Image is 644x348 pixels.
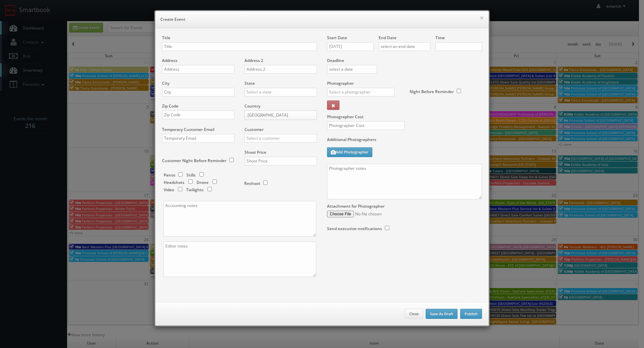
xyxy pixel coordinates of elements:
label: State [245,80,255,86]
button: Add Photographer [327,147,372,157]
button: Close [405,309,423,319]
h6: Create Event [160,16,484,23]
label: Address [162,58,177,63]
input: Zip Code [162,111,234,119]
label: Start Date [327,35,347,41]
input: City [162,88,234,96]
label: End Date [379,35,396,41]
input: select a date [327,42,374,51]
label: City [162,80,169,86]
input: Address 2 [245,65,317,74]
label: Shoot Price [245,149,266,155]
input: Shoot Price [245,157,317,165]
label: Photographer Cost [322,114,487,120]
button: Save As Draft [426,309,458,319]
input: Select a state [245,88,317,96]
label: Customer [245,127,264,132]
label: Night Before Reminder [410,89,454,94]
label: Video [164,187,174,193]
input: Title [162,42,317,51]
label: Reshoot [244,181,260,186]
label: Deadline [322,58,487,63]
label: Attachment for Photographer [327,203,385,209]
input: Temporary Email [162,134,234,143]
input: Select a customer [245,134,317,143]
button: × [480,15,484,20]
label: Country [245,103,260,109]
label: Additional Photographers [327,137,482,146]
input: Photographer Cost [327,121,405,130]
input: Address [162,65,234,74]
label: Send executive notifications [327,226,382,231]
input: Select a photographer [327,88,394,96]
label: Title [162,35,170,41]
label: Address 2 [245,58,263,63]
label: Time [435,35,445,41]
button: Publish [460,309,482,319]
input: select a date [327,65,377,74]
span: [GEOGRAPHIC_DATA] [248,111,308,120]
label: Twilights [186,187,204,193]
a: [GEOGRAPHIC_DATA] [245,111,317,120]
label: Headshots [164,180,184,185]
label: Photographer [327,80,354,86]
label: Temporary Customer Email [162,127,214,132]
label: Drone [197,180,209,185]
label: Zip Code [162,103,178,109]
label: Stills [186,172,196,178]
label: Panos [164,172,175,178]
input: select an end date [379,42,430,51]
label: Customer Night Before Reminder [162,158,226,163]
